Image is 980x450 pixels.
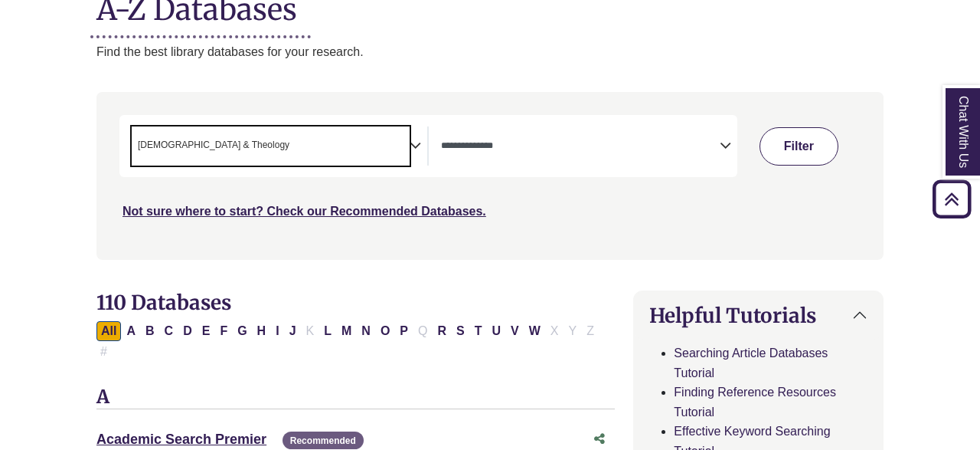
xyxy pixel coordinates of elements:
button: Filter Results C [160,321,178,341]
button: Filter Results R [433,321,451,341]
a: Academic Search Premier [96,432,266,447]
textarea: Search [441,141,719,153]
button: Filter Results J [285,321,301,341]
a: Not sure where to start? Check our Recommended Databases. [122,205,486,218]
li: Bible & Theology [132,138,289,153]
button: Filter Results P [395,321,413,341]
button: Filter Results E [198,321,215,341]
button: Submit for Search Results [759,127,838,166]
h3: A [96,386,615,409]
button: Filter Results V [506,321,524,341]
button: Filter Results W [524,321,545,341]
button: Filter Results M [337,321,356,341]
a: Finding Reference Resources Tutorial [674,386,836,419]
button: Helpful Tutorials [634,291,883,340]
button: Filter Results H [253,321,271,341]
button: Filter Results O [376,321,394,341]
span: Recommended [283,432,364,449]
button: Filter Results A [122,321,140,341]
button: Filter Results F [215,321,232,341]
div: Alpha-list to filter by first letter of database name [96,324,600,357]
button: All [96,321,121,341]
span: [DEMOGRAPHIC_DATA] & Theology [138,138,289,153]
p: Find the best library databases for your research. [96,42,884,62]
button: Filter Results I [271,321,283,341]
button: Filter Results L [319,321,336,341]
span: 110 Databases [96,290,231,315]
a: Back to Top [927,189,976,209]
button: Filter Results B [141,321,159,341]
button: Filter Results S [452,321,469,341]
button: Filter Results D [178,321,197,341]
nav: Search filters [96,92,884,259]
textarea: Search [292,141,299,153]
button: Filter Results U [487,321,505,341]
button: Filter Results N [357,321,375,341]
a: Searching Article Databases Tutorial [674,347,828,379]
button: Filter Results G [233,321,251,341]
button: Filter Results T [470,321,487,341]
